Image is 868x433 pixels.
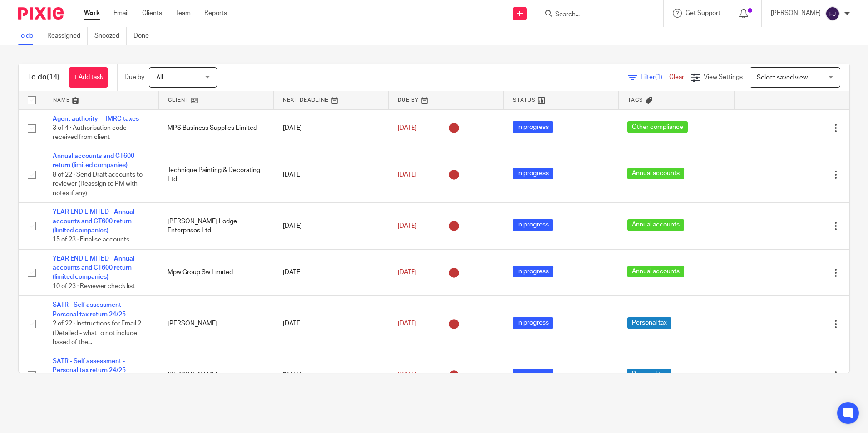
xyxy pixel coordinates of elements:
[94,27,127,45] a: Snoozed
[158,147,273,202] td: Technique Painting & Decorating Ltd
[113,9,128,18] a: Email
[513,219,553,231] span: In progress
[554,11,636,19] input: Search
[274,203,389,250] td: [DATE]
[47,27,88,45] a: Reassigned
[142,9,162,18] a: Clients
[274,249,389,296] td: [DATE]
[158,296,273,352] td: [PERSON_NAME]
[398,372,417,378] span: [DATE]
[156,74,163,81] span: All
[274,296,389,352] td: [DATE]
[513,266,553,277] span: In progress
[398,125,417,131] span: [DATE]
[513,168,553,179] span: In progress
[53,209,134,234] a: YEAR END LIMITED - Annual accounts and CT600 return (limited companies)
[628,98,643,103] span: Tags
[53,153,134,168] a: Annual accounts and CT600 return (limited companies)
[53,237,129,243] span: 15 of 23 · Finalise accounts
[398,320,417,327] span: [DATE]
[158,249,273,296] td: Mpw Group Sw Limited
[686,10,720,16] span: Get Support
[627,266,684,277] span: Annual accounts
[274,109,389,147] td: [DATE]
[641,74,669,80] span: Filter
[513,121,553,133] span: In progress
[513,369,553,380] span: In progress
[204,9,227,18] a: Reports
[28,73,59,82] h1: To do
[669,74,684,80] a: Clear
[398,223,417,229] span: [DATE]
[133,27,156,45] a: Done
[655,74,662,80] span: (1)
[627,219,684,231] span: Annual accounts
[18,7,64,20] img: Pixie
[69,67,108,88] a: + Add task
[53,116,139,122] a: Agent authority - HMRC taxes
[398,269,417,276] span: [DATE]
[627,121,688,133] span: Other compliance
[771,9,821,18] p: [PERSON_NAME]
[158,352,273,399] td: [PERSON_NAME]
[627,369,671,380] span: Personal tax
[53,320,141,345] span: 2 of 22 · Instructions for Email 2 (Detailed - what to not include based of the...
[84,9,100,18] a: Work
[53,125,127,141] span: 3 of 4 · Authorisation code received from client
[53,256,134,280] a: YEAR END LIMITED - Annual accounts and CT600 return (limited companies)
[274,352,389,399] td: [DATE]
[124,73,144,82] p: Due by
[398,172,417,178] span: [DATE]
[757,74,808,81] span: Select saved view
[53,358,126,374] a: SATR - Self assessment - Personal tax return 24/25
[513,317,553,329] span: In progress
[825,6,840,21] img: svg%3E
[158,109,273,147] td: MPS Business Supplies Limited
[176,9,191,18] a: Team
[53,302,126,317] a: SATR - Self assessment - Personal tax return 24/25
[18,27,40,45] a: To do
[704,74,743,80] span: View Settings
[627,168,684,179] span: Annual accounts
[274,147,389,202] td: [DATE]
[53,172,143,197] span: 8 of 22 · Send Draft accounts to reviewer (Reassign to PM with notes if any)
[47,74,59,81] span: (14)
[158,203,273,250] td: [PERSON_NAME] Lodge Enterprises Ltd
[53,283,135,290] span: 10 of 23 · Reviewer check list
[627,317,671,329] span: Personal tax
